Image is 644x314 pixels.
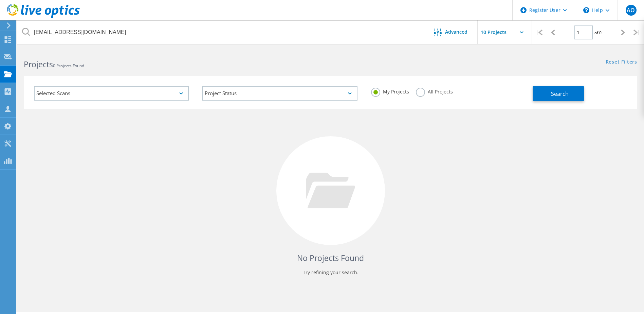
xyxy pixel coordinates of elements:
[202,86,357,101] div: Project Status
[551,90,569,98] span: Search
[594,30,602,36] span: of 0
[416,88,453,94] label: All Projects
[53,63,84,69] span: 0 Projects Found
[17,20,424,44] input: Search projects by name, owner, ID, company, etc
[371,88,409,94] label: My Projects
[532,20,546,45] div: |
[31,267,630,278] p: Try refining your search.
[7,14,80,19] a: Live Optics Dashboard
[630,20,644,45] div: |
[627,7,635,13] span: AO
[31,252,630,264] h4: No Projects Found
[606,59,637,65] a: Reset Filters
[533,86,584,101] button: Search
[34,86,189,101] div: Selected Scans
[445,30,467,34] span: Advanced
[583,7,589,13] svg: \n
[24,59,53,70] b: Projects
